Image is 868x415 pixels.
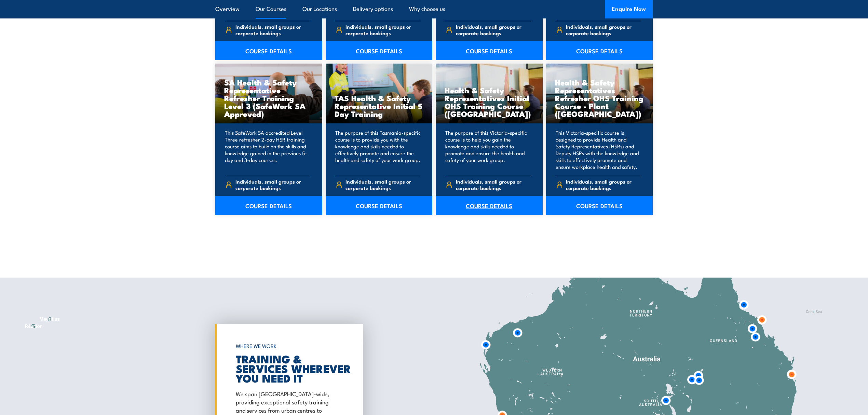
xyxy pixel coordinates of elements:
[235,23,311,36] span: Individuals, small groups or corporate bookings
[335,94,424,118] h3: TAS Health & Safety Representative Initial 5 Day Training
[236,340,339,352] h6: WHERE WE WORK
[436,196,543,215] a: COURSE DETAILS
[445,86,534,118] h3: Health & Safety Representatives Initial OHS Training Course ([GEOGRAPHIC_DATA])
[556,129,641,170] p: This Victoria-specific course is designed to provide Health and Safety Representatives (HSRs) and...
[566,23,641,36] span: Individuals, small groups or corporate bookings
[546,196,653,215] a: COURSE DETAILS
[345,23,421,36] span: Individuals, small groups or corporate bookings
[215,196,322,215] a: COURSE DETAILS
[326,196,433,215] a: COURSE DETAILS
[456,178,531,191] span: Individuals, small groups or corporate bookings
[235,178,311,191] span: Individuals, small groups or corporate bookings
[456,23,531,36] span: Individuals, small groups or corporate bookings
[215,41,322,60] a: COURSE DETAILS
[345,178,421,191] span: Individuals, small groups or corporate bookings
[436,41,543,60] a: COURSE DETAILS
[566,178,641,191] span: Individuals, small groups or corporate bookings
[224,78,313,118] h3: SA Health & Safety Representative Refresher Training Level 3 (SafeWork SA Approved)
[546,41,653,60] a: COURSE DETAILS
[326,41,433,60] a: COURSE DETAILS
[335,129,421,170] p: The purpose of this Tasmania-specific course is to provide you with the knowledge and skills need...
[445,129,531,170] p: The purpose of this Victoria-specific course is to help you gain the knowledge and skills needed ...
[555,78,644,118] h3: Health & Safety Representatives Refresher OHS Training Course - Plant ([GEOGRAPHIC_DATA])
[236,354,339,383] h2: TRAINING & SERVICES WHEREVER YOU NEED IT
[225,129,311,170] p: This SafeWork SA accredited Level Three refresher 2-day HSR training course aims to build on the ...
